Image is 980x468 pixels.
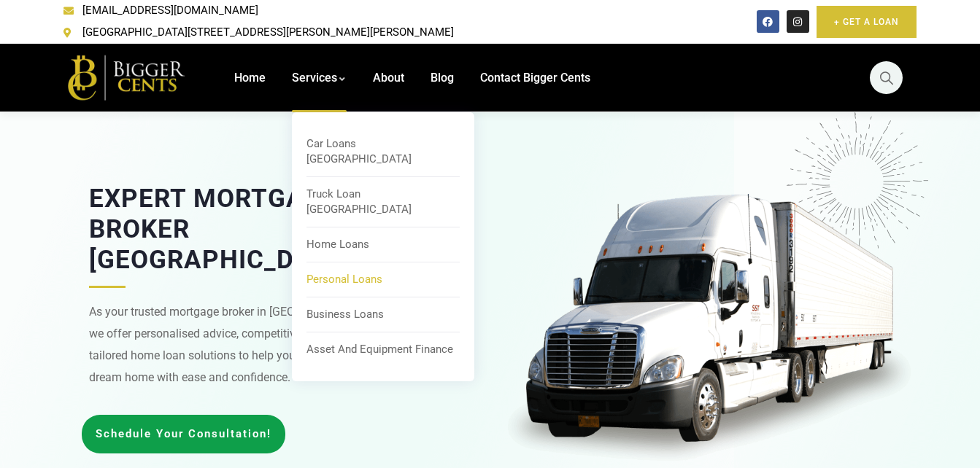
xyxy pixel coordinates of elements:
[306,231,460,258] a: Home Loans
[292,71,337,85] span: Services
[306,187,412,216] span: Truck Loan [GEOGRAPHIC_DATA]
[431,44,454,112] a: Blog
[306,130,460,173] a: Car Loans [GEOGRAPHIC_DATA]
[306,336,460,363] a: Asset and Equipment Finance
[63,52,191,103] img: Home
[498,194,921,467] img: best mortgage broker melbourne
[82,415,285,453] a: Schedule Your Consultation!
[306,273,382,286] span: Personal Loans
[480,71,590,85] span: Contact Bigger Cents
[480,44,590,112] a: Contact Bigger Cents
[79,22,454,44] span: [GEOGRAPHIC_DATA][STREET_ADDRESS][PERSON_NAME][PERSON_NAME]
[306,238,369,251] span: Home Loans
[306,308,384,321] span: Business Loans
[292,44,347,112] a: Services
[817,6,917,38] a: + Get A Loan
[306,181,460,223] a: Truck Loan [GEOGRAPHIC_DATA]
[834,15,899,29] span: + Get A Loan
[96,429,271,440] span: Schedule Your Consultation!
[234,71,266,85] span: Home
[306,301,460,328] a: Business Loans
[234,44,266,112] a: Home
[89,286,388,388] div: As your trusted mortgage broker in [GEOGRAPHIC_DATA], we offer personalised advice, competitive r...
[373,44,404,112] a: About
[306,266,460,293] a: Personal Loans
[306,137,412,165] span: Car Loans [GEOGRAPHIC_DATA]
[89,184,352,275] span: Expert Mortgage Broker [GEOGRAPHIC_DATA]
[431,71,454,85] span: Blog
[373,71,404,85] span: About
[306,343,453,356] span: Asset and Equipment Finance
